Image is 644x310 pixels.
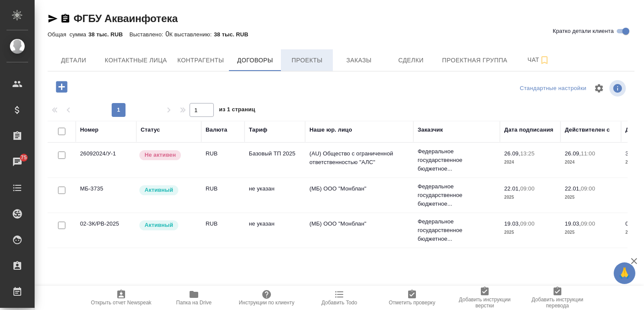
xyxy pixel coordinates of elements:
[418,217,496,243] p: Федеральное государственное бюджетное...
[286,55,328,66] span: Проекты
[565,158,617,167] p: 2024
[390,55,431,66] span: Сделки
[305,145,413,175] td: (AU) Общество с ограниченной ответственностью "АЛС"
[614,262,635,284] button: 🙏
[526,297,589,309] span: Добавить инструкции перевода
[239,300,295,306] span: Инструкции по клиенту
[141,126,160,134] div: Статус
[76,215,136,245] td: 02-ЗК/РВ-2025
[201,145,245,175] td: RUB
[518,55,559,65] span: Чат
[504,220,520,227] p: 19.03,
[48,29,634,39] div: 0
[206,126,227,134] div: Валюта
[565,185,581,192] p: 22.01,
[74,13,178,24] a: ФГБУ Акваинфотека
[145,151,176,159] p: Не активен
[589,78,609,99] span: Настроить таблицу
[88,31,129,38] p: 38 тыс. RUB
[234,55,276,66] span: Договоры
[520,220,535,227] p: 09:00
[418,126,443,134] div: Заказчик
[177,55,224,66] span: Контрагенты
[565,193,617,202] p: 2025
[442,55,507,66] span: Проектная группа
[50,78,74,96] button: Добавить договор
[176,300,212,306] span: Папка на Drive
[521,286,594,310] button: Добавить инструкции перевода
[581,185,595,192] p: 09:00
[338,55,380,66] span: Заказы
[303,286,376,310] button: Добавить Todo
[418,182,496,208] p: Федеральное государственное бюджетное...
[214,31,255,38] p: 38 тыс. RUB
[504,150,520,157] p: 26.09,
[520,150,535,157] p: 13:25
[245,145,305,175] td: Базовый ТП 2025
[16,153,32,162] span: 75
[249,126,267,134] div: Тариф
[305,215,413,245] td: (МБ) ООО "Монблан"
[80,126,99,134] div: Номер
[219,104,255,117] span: из 1 страниц
[129,31,165,38] p: Выставлено:
[504,228,556,237] p: 2025
[609,80,628,97] span: Посмотреть информацию
[581,220,595,227] p: 09:00
[169,31,214,38] p: К выставлению:
[322,300,357,306] span: Добавить Todo
[76,180,136,210] td: МБ-3735
[454,297,516,309] span: Добавить инструкции верстки
[158,286,230,310] button: Папка на Drive
[53,55,94,66] span: Детали
[245,180,305,210] td: не указан
[518,82,589,95] div: split button
[504,193,556,202] p: 2025
[145,186,173,194] p: Активный
[418,147,496,173] p: Федеральное государственное бюджетное...
[105,55,167,66] span: Контактные лица
[48,31,88,38] p: Общая сумма
[448,286,521,310] button: Добавить инструкции верстки
[76,145,136,175] td: 26092024/У-1
[145,221,173,229] p: Активный
[60,13,71,24] button: Скопировать ссылку
[305,180,413,210] td: (МБ) ООО "Монблан"
[565,228,617,237] p: 2025
[504,126,554,134] div: Дата подписания
[376,286,448,310] button: Отметить проверку
[201,180,245,210] td: RUB
[553,27,614,36] span: Кратко детали клиента
[2,151,32,173] a: 75
[520,185,535,192] p: 09:00
[389,300,435,306] span: Отметить проверку
[565,220,581,227] p: 19.03,
[309,126,352,134] div: Наше юр. лицо
[565,150,581,157] p: 26.09,
[617,264,632,282] span: 🙏
[85,286,158,310] button: Открыть отчет Newspeak
[625,220,641,227] p: 05.02,
[201,215,245,245] td: RUB
[504,185,520,192] p: 22.01,
[625,150,641,157] p: 31.12,
[504,158,556,167] p: 2024
[539,55,550,65] svg: Подписаться
[48,13,58,24] button: Скопировать ссылку для ЯМессенджера
[565,126,610,134] div: Действителен с
[581,150,595,157] p: 11:00
[91,300,151,306] span: Открыть отчет Newspeak
[230,286,303,310] button: Инструкции по клиенту
[245,215,305,245] td: не указан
